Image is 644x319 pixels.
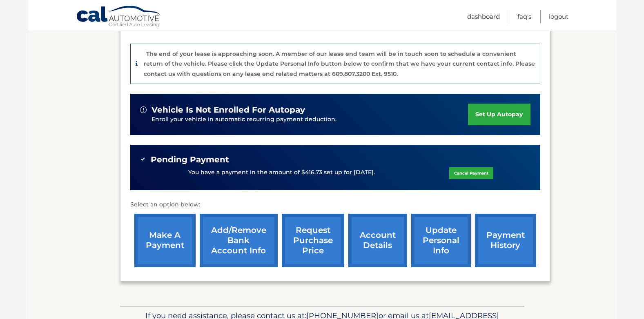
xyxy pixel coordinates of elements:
[152,105,305,115] span: vehicle is not enrolled for autopay
[468,104,530,125] a: set up autopay
[140,156,146,162] img: check-green.svg
[549,10,568,23] a: Logout
[76,5,162,29] a: Cal Automotive
[134,214,196,267] a: make a payment
[188,168,375,177] p: You have a payment in the amount of $416.73 set up for [DATE].
[467,10,500,23] a: Dashboard
[517,10,531,23] a: FAQ's
[411,214,471,267] a: update personal info
[449,167,493,179] a: Cancel Payment
[200,214,278,267] a: Add/Remove bank account info
[130,200,540,210] p: Select an option below:
[282,214,344,267] a: request purchase price
[140,106,147,113] img: alert-white.svg
[144,50,535,78] p: The end of your lease is approaching soon. A member of our lease end team will be in touch soon t...
[151,155,229,165] span: Pending Payment
[152,115,468,124] p: Enroll your vehicle in automatic recurring payment deduction.
[348,214,407,267] a: account details
[475,214,536,267] a: payment history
